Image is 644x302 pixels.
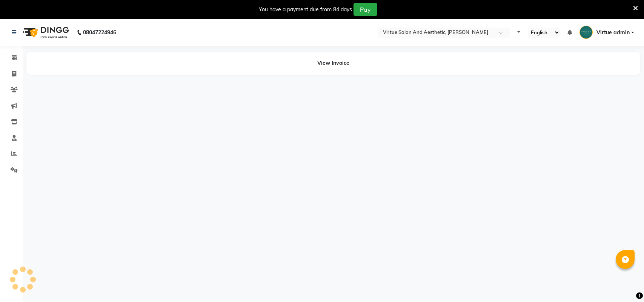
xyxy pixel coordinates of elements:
[26,52,640,75] div: View Invoice
[19,22,71,43] img: logo
[83,22,116,43] b: 08047224946
[259,6,352,14] div: You have a payment due from 84 days
[596,29,630,37] span: Virtue admin
[579,26,593,39] img: Virtue admin
[354,3,377,16] button: Pay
